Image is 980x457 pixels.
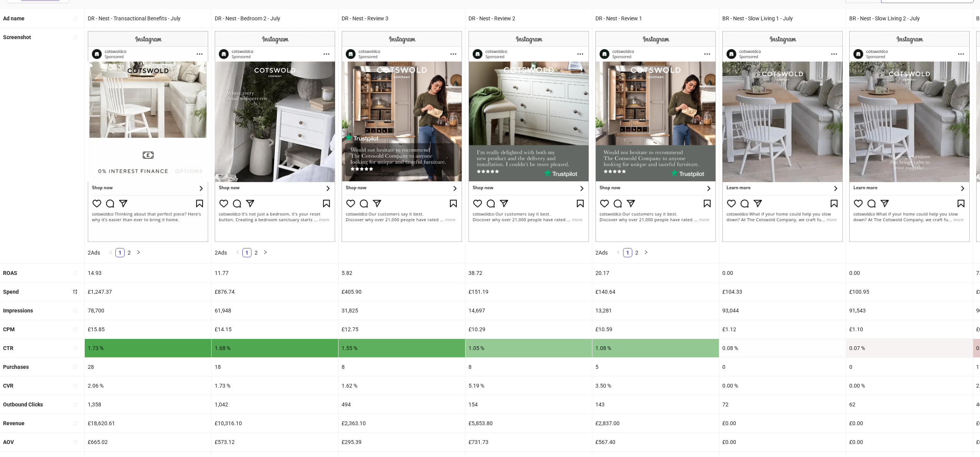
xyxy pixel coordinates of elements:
div: £1.12 [719,320,846,339]
div: £18,620.61 [85,414,211,432]
b: CTR [3,345,13,351]
div: 0.00 % [846,376,973,395]
div: 38.72 [465,264,592,282]
div: 1.68 % [212,339,338,357]
div: 494 [339,395,465,414]
li: 1 [623,248,632,257]
div: 11.77 [212,264,338,282]
div: £15.85 [85,320,211,339]
div: 18 [212,358,338,376]
div: 61,948 [212,301,338,320]
span: 2 Ads [215,250,227,256]
span: right [136,250,141,255]
div: 154 [465,395,592,414]
div: 93,044 [719,301,846,320]
div: 0 [719,358,846,376]
b: CVR [3,383,13,389]
div: £104.33 [719,283,846,301]
div: £5,853.80 [465,414,592,432]
b: Impressions [3,307,33,314]
span: sort-ascending [72,35,78,40]
span: sort-ascending [72,270,78,276]
div: 1,042 [212,395,338,414]
div: £10.29 [465,320,592,339]
div: £731.73 [465,433,592,451]
b: Outbound Clicks [3,401,43,408]
a: 1 [243,248,251,257]
div: 1.62 % [339,376,465,395]
div: 31,825 [339,301,465,320]
div: 0.00 [846,264,973,282]
div: 0.00 [719,264,846,282]
div: 5 [592,358,719,376]
div: DR - Nest - Review 1 [592,9,719,28]
li: 1 [115,248,125,257]
b: Screenshot [3,34,31,40]
span: 2 Ads [88,250,100,256]
div: 1,358 [85,395,211,414]
div: £295.39 [339,433,465,451]
div: £10.59 [592,320,719,339]
li: Next Page [134,248,143,257]
div: £0.00 [846,414,973,432]
div: 5.82 [339,264,465,282]
div: £151.19 [465,283,592,301]
a: 2 [252,248,260,257]
div: £665.02 [85,433,211,451]
li: 2 [632,248,641,257]
div: DR - Nest - Review 2 [465,9,592,28]
b: Revenue [3,420,25,426]
div: 0.00 % [719,376,846,395]
div: £573.12 [212,433,338,451]
img: Screenshot 6779310773894 [722,31,843,242]
div: 5.19 % [465,376,592,395]
div: BR - Nest - Slow Living 2 - July [846,9,973,28]
div: 0 [846,358,973,376]
div: BR - Nest - Slow Living 1 - July [719,9,846,28]
button: left [233,248,242,257]
div: 8 [465,358,592,376]
span: left [235,250,240,255]
b: CPM [3,326,15,332]
div: £567.40 [592,433,719,451]
span: right [263,250,268,255]
li: Next Page [641,248,651,257]
div: 2.06 % [85,376,211,395]
div: £14.15 [212,320,338,339]
a: 2 [125,248,133,257]
button: right [641,248,651,257]
img: Screenshot 6788927010094 [595,31,716,242]
img: Screenshot 6788927008494 [342,31,462,242]
button: right [134,248,143,257]
span: right [644,250,648,255]
li: Previous Page [614,248,623,257]
b: AOV [3,439,14,445]
span: sort-ascending [72,402,78,407]
div: 1.08 % [592,339,719,357]
div: 0.08 % [719,339,846,357]
div: 1.05 % [465,339,592,357]
li: 2 [252,248,261,257]
div: £12.75 [339,320,465,339]
b: Ad name [3,15,25,21]
a: 2 [633,248,641,257]
img: Screenshot 6779330050094 [849,31,970,242]
div: DR - Nest - Transactional Benefits - July [85,9,211,28]
div: 143 [592,395,719,414]
div: £0.00 [719,414,846,432]
div: 14,697 [465,301,592,320]
div: 72 [719,395,846,414]
li: Next Page [261,248,270,257]
span: 2 Ads [595,250,608,256]
b: Purchases [3,364,29,370]
span: sort-ascending [72,345,78,351]
div: 1.73 % [85,339,211,357]
div: £2,837.00 [592,414,719,432]
button: left [106,248,115,257]
div: £100.95 [846,283,973,301]
span: sort-ascending [72,308,78,313]
span: left [616,250,621,255]
b: Spend [3,289,19,295]
span: sort-ascending [72,327,78,332]
span: sort-descending [72,289,78,294]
